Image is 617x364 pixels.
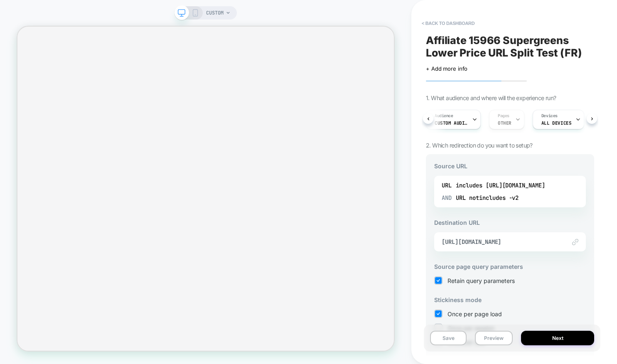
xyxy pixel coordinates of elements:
[541,113,558,119] span: Devices
[435,120,468,126] span: Custom Audience
[426,94,556,101] span: 1. What audience and where will the experience run?
[442,192,578,204] div: URL
[447,310,502,317] span: Once per page load
[426,34,594,59] span: Affiliate 15966 Supergreens Lower Price URL Split Test (FR)
[442,238,558,246] span: [URL][DOMAIN_NAME]
[435,113,453,119] span: Audience
[206,6,224,20] span: CUSTOM
[456,179,545,192] div: includes [URL][DOMAIN_NAME]
[447,277,515,284] span: Retain query parameters
[434,263,586,270] h3: Source page query parameters
[541,120,571,126] span: ALL DEVICES
[434,296,586,303] h3: Stickiness mode
[442,179,578,192] div: URL
[434,219,586,226] h3: Destination URL
[418,17,479,30] button: < back to dashboard
[426,142,533,149] span: 2. Which redirection do you want to setup?
[426,65,467,72] span: + Add more info
[442,192,452,204] span: AND
[475,331,513,345] button: Preview
[434,162,586,170] h3: Source URL
[469,192,519,204] div: notincludes -v2
[521,331,594,345] button: Next
[572,239,578,245] img: edit
[430,331,467,345] button: Save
